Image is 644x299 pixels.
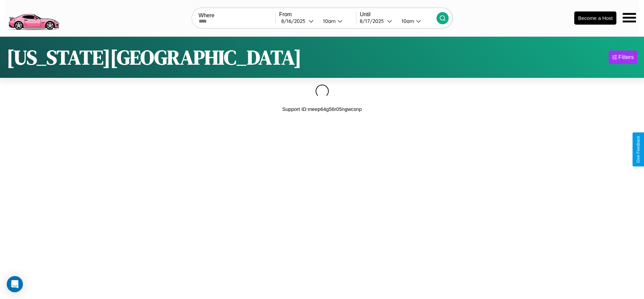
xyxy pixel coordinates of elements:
[5,3,62,32] img: logo
[320,18,337,24] div: 10am
[574,11,616,25] button: Become a Host
[279,18,318,25] button: 8/16/2025
[636,136,641,163] div: Give Feedback
[360,18,387,24] div: 8 / 17 / 2025
[609,51,637,64] button: Filters
[199,12,276,19] label: Where
[7,43,301,71] h1: [US_STATE][GEOGRAPHIC_DATA]
[398,18,416,24] div: 10am
[281,18,309,24] div: 8 / 16 / 2025
[318,18,356,25] button: 10am
[618,54,634,61] div: Filters
[7,276,23,292] div: Open Intercom Messenger
[360,11,437,18] label: Until
[396,18,437,25] button: 10am
[282,104,362,114] p: Support ID: meep64g56r05ngwcsnp
[279,11,356,18] label: From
